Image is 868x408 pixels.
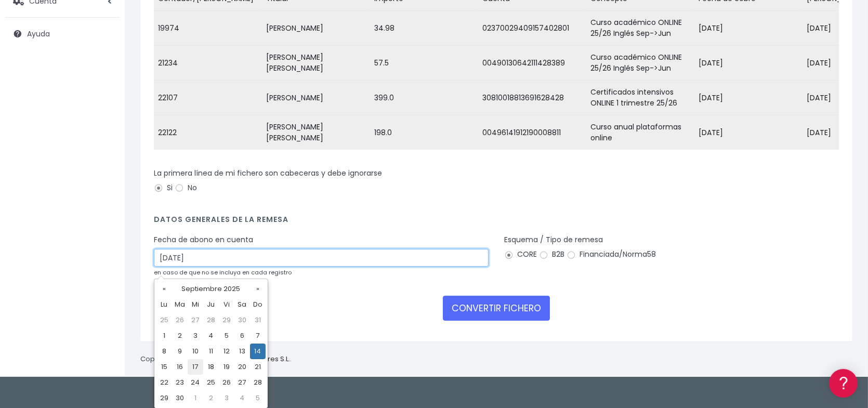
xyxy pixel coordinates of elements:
[188,328,203,344] td: 3
[234,359,250,375] td: 20
[188,297,203,312] th: Mi
[172,312,188,328] td: 26
[262,11,370,46] td: [PERSON_NAME]
[219,375,234,390] td: 26
[586,115,694,150] td: Curso anual plataformas online
[188,312,203,328] td: 27
[10,164,198,180] a: Videotutoriales
[250,281,266,297] th: »
[154,182,173,193] label: Si
[234,375,250,390] td: 27
[188,359,203,375] td: 17
[172,281,250,297] th: Septiembre 2025
[478,115,586,150] td: 00496141912190008811
[694,46,803,81] td: [DATE]
[586,11,694,46] td: Curso académico ONLINE 25/26 Inglés Sep->Jun
[504,249,537,260] label: CORE
[370,46,478,81] td: 57.5
[694,81,803,115] td: [DATE]
[250,344,266,359] td: 14
[154,215,839,229] h4: Datos generales de la remesa
[172,359,188,375] td: 16
[154,81,262,115] td: 22107
[10,249,198,259] div: Programadores
[10,266,198,282] a: API
[172,328,188,344] td: 2
[478,46,586,81] td: 00490130642111428389
[234,328,250,344] td: 6
[156,359,172,375] td: 15
[586,81,694,115] td: Certificados intensivos ONLINE 1 trimestre 25/26
[203,344,219,359] td: 11
[370,115,478,150] td: 198.0
[443,296,550,321] button: CONVERTIR FICHERO
[172,297,188,312] th: Ma
[250,328,266,344] td: 7
[370,11,478,46] td: 34.98
[262,115,370,150] td: [PERSON_NAME] [PERSON_NAME]
[203,328,219,344] td: 4
[154,115,262,150] td: 22122
[156,375,172,390] td: 22
[478,11,586,46] td: 02370029409157402801
[172,344,188,359] td: 9
[219,359,234,375] td: 19
[154,11,262,46] td: 19974
[203,375,219,390] td: 25
[154,268,292,277] small: en caso de que no se incluya en cada registro
[188,375,203,390] td: 24
[154,46,262,81] td: 21234
[10,115,198,125] div: Convertir ficheros
[10,72,198,82] div: Información general
[262,81,370,115] td: [PERSON_NAME]
[156,312,172,328] td: 25
[140,354,292,365] p: Copyright © 2025 .
[234,390,250,406] td: 4
[156,297,172,312] th: Lu
[156,344,172,359] td: 8
[188,344,203,359] td: 10
[219,312,234,328] td: 29
[203,359,219,375] td: 18
[567,249,656,260] label: Financiada/Norma58
[156,281,172,297] th: «
[694,11,803,46] td: [DATE]
[586,46,694,81] td: Curso académico ONLINE 25/26 Inglés Sep->Jun
[234,312,250,328] td: 30
[539,249,564,260] label: B2B
[154,168,382,179] label: La primera línea de mi fichero son cabeceras y debe ignorarse
[10,278,198,296] button: Contáctanos
[504,234,603,245] label: Esquema / Tipo de remesa
[10,88,198,104] a: Información general
[234,344,250,359] td: 13
[172,390,188,406] td: 30
[10,148,198,164] a: Problemas habituales
[234,297,250,312] th: Sa
[250,390,266,406] td: 5
[143,299,200,309] a: POWERED BY ENCHANT
[219,390,234,406] td: 3
[10,223,198,239] a: General
[5,23,120,45] a: Ayuda
[219,297,234,312] th: Vi
[694,115,803,150] td: [DATE]
[10,206,198,216] div: Facturación
[203,297,219,312] th: Ju
[250,375,266,390] td: 28
[478,81,586,115] td: 30810018813691628428
[154,234,253,245] label: Fecha de abono en cuenta
[203,312,219,328] td: 28
[250,297,266,312] th: Do
[370,81,478,115] td: 399.0
[219,344,234,359] td: 12
[219,328,234,344] td: 5
[250,312,266,328] td: 31
[156,390,172,406] td: 29
[262,46,370,81] td: [PERSON_NAME] [PERSON_NAME]
[10,131,198,148] a: Formatos
[250,359,266,375] td: 21
[203,390,219,406] td: 2
[27,29,50,39] span: Ayuda
[10,180,198,196] a: Perfiles de empresas
[172,375,188,390] td: 23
